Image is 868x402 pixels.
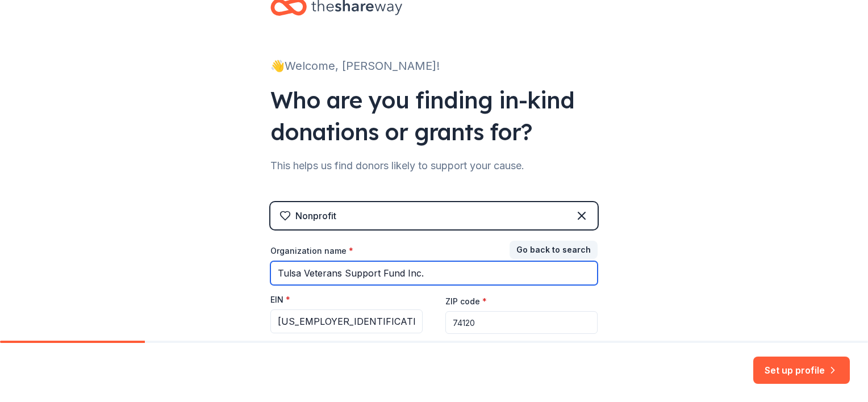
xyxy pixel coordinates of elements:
[445,296,487,307] label: ZIP code
[753,357,850,384] button: Set up profile
[270,294,290,305] label: EIN
[270,261,598,285] input: American Red Cross
[510,241,598,259] button: Go back to search
[295,209,336,223] div: Nonprofit
[270,157,598,175] div: This helps us find donors likely to support your cause.
[270,245,353,257] label: Organization name
[270,57,598,75] div: 👋 Welcome, [PERSON_NAME]!
[445,311,598,334] input: 12345 (U.S. only)
[270,84,598,148] div: Who are you finding in-kind donations or grants for?
[270,309,423,333] input: 12-3456789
